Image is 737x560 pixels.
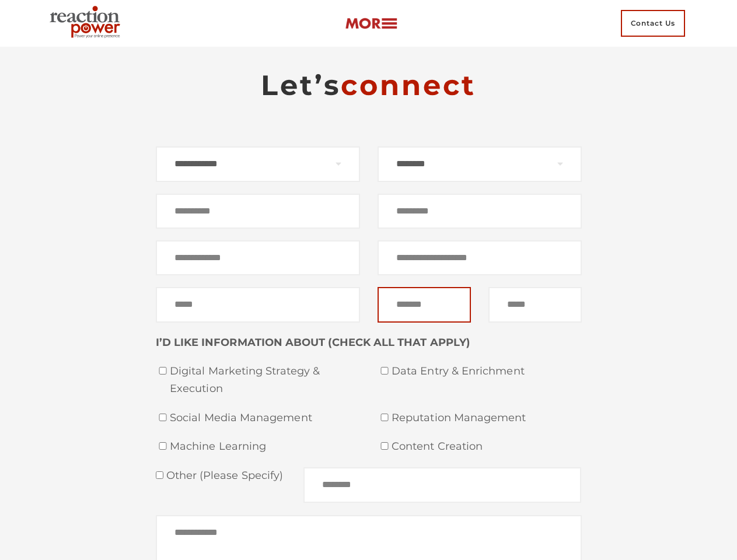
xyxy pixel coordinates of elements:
img: more-btn.png [345,17,397,30]
span: Data Entry & Enrichment [392,363,582,380]
span: Machine Learning [170,438,360,456]
span: Contact Us [621,10,685,37]
img: Executive Branding | Personal Branding Agency [45,2,130,44]
span: Digital Marketing Strategy & Execution [170,363,360,397]
strong: I’D LIKE INFORMATION ABOUT (CHECK ALL THAT APPLY) [156,336,470,349]
span: Reputation Management [392,409,582,427]
span: Social Media Management [170,409,360,427]
span: Other (please specify) [163,469,284,482]
span: connect [341,68,476,102]
h2: Let’s [156,68,582,103]
span: Content Creation [392,438,582,456]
